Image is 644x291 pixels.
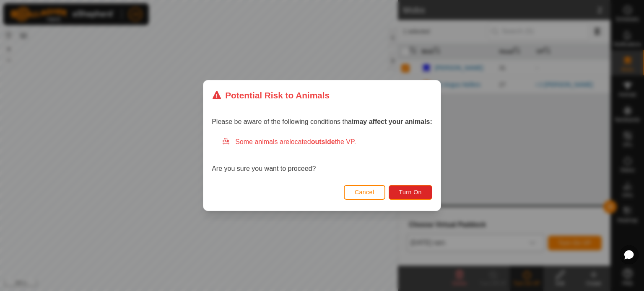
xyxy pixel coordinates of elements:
[399,189,422,196] span: Turn On
[212,137,432,174] div: Are you sure you want to proceed?
[212,118,432,125] span: Please be aware of the following conditions that
[353,118,432,125] strong: may affect your animals:
[344,185,385,200] button: Cancel
[289,138,356,145] span: located the VP.
[355,189,374,196] span: Cancel
[311,138,335,145] strong: outside
[212,89,330,102] div: Potential Risk to Animals
[389,185,432,200] button: Turn On
[222,137,432,147] div: Some animals are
